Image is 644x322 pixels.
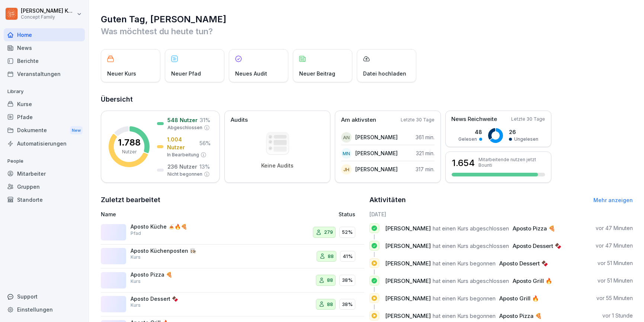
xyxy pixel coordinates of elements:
[433,295,496,302] span: hat einen Kurs begonnen
[199,163,210,170] p: 13 %
[514,136,538,143] p: Ungelesen
[416,165,435,173] p: 317 min.
[416,133,435,141] p: 361 min.
[513,242,562,249] span: Aposto Dessert 🍫
[385,295,431,302] span: [PERSON_NAME]
[597,259,633,267] p: vor 51 Minuten
[4,54,85,67] a: Berichte
[4,41,85,54] a: News
[101,245,364,269] a: Aposto Küchenposten 👩🏻‍🍳Kurs8841%
[341,116,376,124] p: Am aktivsten
[511,116,545,122] p: Letzte 30 Tage
[122,149,137,155] p: Nutzer
[602,312,633,319] p: vor 1 Stunde
[327,277,333,284] p: 88
[433,260,496,267] span: hat einen Kurs begonnen
[4,124,85,137] div: Dokumente
[21,15,75,20] p: Concept Family
[101,268,364,293] a: Aposto Pizza 🍕Kurs8838%
[327,301,333,308] p: 88
[118,138,141,147] p: 1.788
[355,149,398,157] p: [PERSON_NAME]
[499,312,542,319] span: Aposto Pizza 🍕
[355,165,398,173] p: [PERSON_NAME]
[4,137,85,150] a: Automatisierungen
[4,98,85,111] div: Kurse
[341,132,352,143] div: AN
[478,157,545,168] p: Mitarbeitende nutzen jetzt Bounti
[101,195,364,205] h2: Zuletzt bearbeitet
[235,70,267,77] p: Neues Audit
[458,136,477,143] p: Gelesen
[458,128,482,136] p: 48
[341,164,352,175] div: JH
[171,70,201,77] p: Neuer Pfad
[328,253,334,260] p: 88
[4,290,85,303] div: Support
[70,126,83,135] div: New
[433,225,509,232] span: hat einen Kurs abgeschlossen
[385,242,431,249] span: [PERSON_NAME]
[355,133,398,141] p: [PERSON_NAME]
[4,303,85,316] a: Einstellungen
[261,162,294,169] p: Keine Audits
[101,220,364,245] a: Aposto Küche 🍝🔥🍕Pfad27952%
[4,155,85,167] p: People
[167,152,199,158] p: In Bearbeitung
[513,277,552,284] span: Aposto Grill 🔥
[167,171,202,178] p: Nicht begonnen
[167,124,202,131] p: Abgeschlossen
[509,128,538,136] p: 26
[131,271,205,278] p: Aposto Pizza 🍕
[167,163,197,170] p: 236 Nutzer
[131,254,141,261] p: Kurs
[167,116,198,124] p: 548 Nutzer
[131,230,141,237] p: Pfad
[299,70,335,77] p: Neuer Beitrag
[4,86,85,98] p: Library
[343,253,353,260] p: 41%
[4,180,85,193] a: Gruppen
[385,277,431,284] span: [PERSON_NAME]
[4,111,85,124] a: Pfade
[342,277,353,284] p: 38%
[401,117,435,123] p: Letzte 30 Tage
[131,248,205,254] p: Aposto Küchenposten 👩🏻‍🍳
[131,302,141,309] p: Kurs
[339,210,355,218] p: Status
[131,278,141,285] p: Kurs
[452,157,475,169] h3: 1.654
[107,70,136,77] p: Neuer Kurs
[433,277,509,284] span: hat einen Kurs abgeschlossen
[385,260,431,267] span: [PERSON_NAME]
[385,312,431,319] span: [PERSON_NAME]
[101,210,265,218] p: Name
[385,225,431,232] span: [PERSON_NAME]
[324,229,333,236] p: 279
[433,242,509,249] span: hat einen Kurs abgeschlossen
[593,197,633,203] a: Mehr anzeigen
[433,312,496,319] span: hat einen Kurs begonnen
[499,295,539,302] span: Aposto Grill 🔥
[131,223,205,230] p: Aposto Küche 🍝🔥🍕
[363,70,406,77] p: Datei hochladen
[596,294,633,302] p: vor 55 Minuten
[4,67,85,80] a: Veranstaltungen
[369,210,633,218] h6: [DATE]
[513,225,555,232] span: Aposto Pizza 🍕
[101,25,633,37] p: Was möchtest du heute tun?
[4,167,85,180] a: Mitarbeiter
[451,115,497,124] p: News Reichweite
[596,224,633,232] p: vor 47 Minuten
[4,28,85,41] a: Home
[416,149,435,157] p: 321 min.
[101,13,633,25] h1: Guten Tag, [PERSON_NAME]
[4,193,85,206] div: Standorte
